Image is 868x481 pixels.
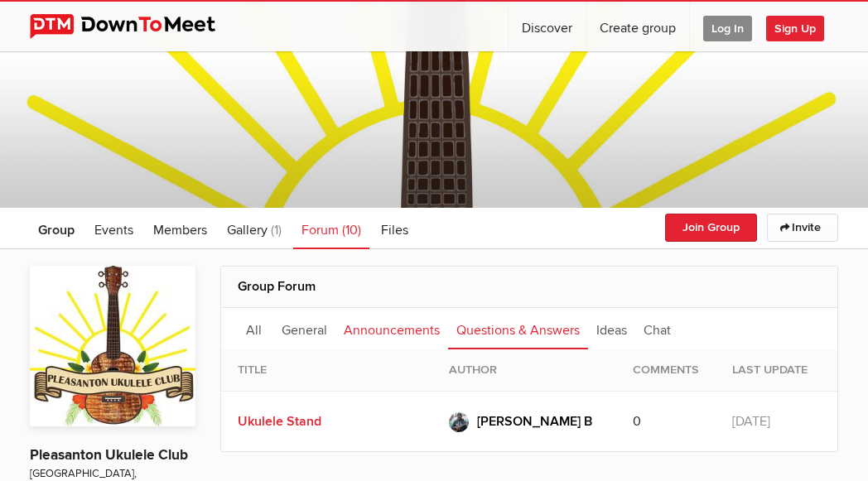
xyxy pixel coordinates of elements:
[238,308,270,349] a: All
[30,446,188,464] a: Pleasanton Ukulele Club
[732,413,770,430] span: [DATE]
[94,222,133,238] span: Events
[449,412,469,432] img: Vivek B
[665,214,757,242] button: Join Group
[153,222,207,238] span: Members
[238,413,321,430] a: Ukulele Stand
[30,266,195,426] img: Pleasanton Ukulele Club
[381,222,408,238] span: Files
[635,308,679,349] a: Chat
[690,2,765,51] a: Log In
[373,208,417,249] a: Files
[616,349,716,391] th: Comments
[766,16,824,41] span: Sign Up
[448,308,588,349] a: Questions & Answers
[145,208,215,249] a: Members
[509,2,586,51] a: Discover
[219,208,290,249] a: Gallery (1)
[38,222,75,238] span: Group
[342,222,361,238] span: (10)
[238,267,821,306] h2: Group Forum
[716,349,837,391] th: Last Update
[271,222,282,238] span: (1)
[767,214,838,242] a: Invite
[449,408,599,435] a: [PERSON_NAME] B
[588,308,635,349] a: Ideas
[30,208,83,249] a: Group
[30,14,241,39] img: DownToMeet
[335,308,448,349] a: Announcements
[227,222,268,238] span: Gallery
[301,222,339,238] span: Forum
[432,349,615,391] th: Author
[273,308,335,349] a: General
[293,208,369,249] a: Forum (10)
[86,208,142,249] a: Events
[766,2,837,51] a: Sign Up
[586,2,689,51] a: Create group
[633,413,641,430] span: 0
[703,16,752,41] span: Log In
[221,349,432,391] th: Title
[477,413,592,430] span: [PERSON_NAME] B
